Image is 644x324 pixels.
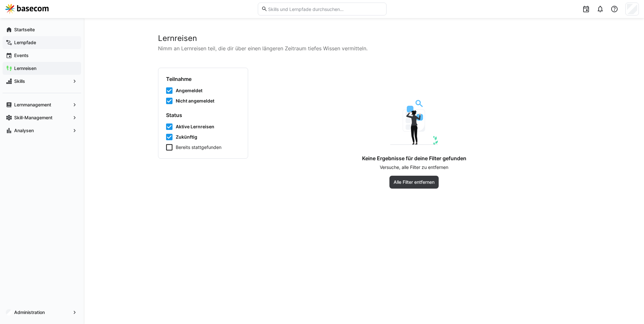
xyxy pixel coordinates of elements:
[176,87,202,94] span: Angemeldet
[166,112,240,118] h4: Status
[362,155,466,162] h4: Keine Ergebnisse für deine Filter gefunden
[176,134,197,140] span: Zukünftig
[267,6,383,12] input: Skills und Lernpfade durchsuchen…
[176,144,221,151] span: Bereits stattgefunden
[166,76,240,82] h4: Teilnahme
[158,44,570,52] p: Nimm an Lernreisen teil, die dir über einen längeren Zeitraum tiefes Wissen vermitteln.
[176,98,214,104] span: Nicht angemeldet
[393,179,435,185] span: Alle Filter entfernen
[389,176,439,189] button: Alle Filter entfernen
[158,34,570,43] h2: Lernreisen
[176,123,214,130] span: Aktive Lernreisen
[380,164,448,171] p: Versuche, alle Filter zu entfernen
